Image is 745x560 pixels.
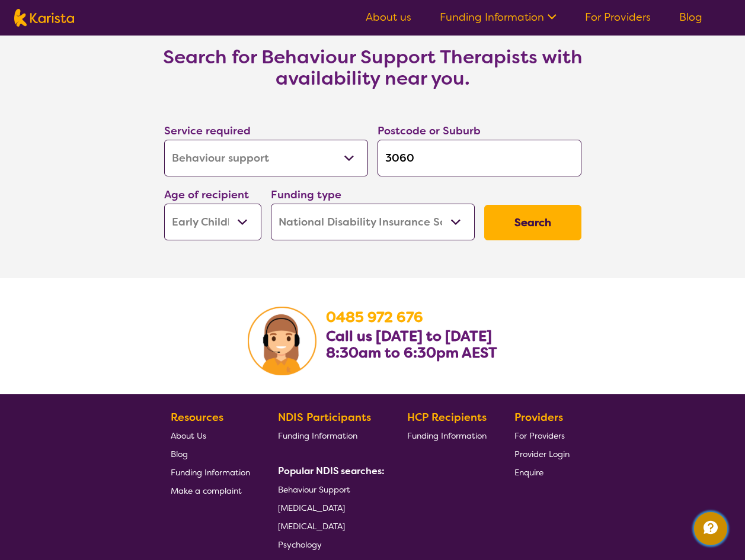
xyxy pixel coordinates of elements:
[171,445,250,463] a: Blog
[278,484,350,495] span: Behaviour Support
[514,467,543,478] span: Enquire
[164,188,249,202] label: Age of recipient
[278,480,380,498] a: Behaviour Support
[171,410,223,424] b: Resources
[171,481,250,500] a: Make a complaint
[164,124,251,138] label: Service required
[378,124,481,138] label: Postcode or Suburb
[136,46,610,89] h3: Search for Behaviour Support Therapists with availability near you.
[326,343,497,362] b: 8:30am to 6:30pm AEST
[514,430,565,441] span: For Providers
[514,410,563,424] b: Providers
[366,10,411,24] a: About us
[278,465,385,477] b: Popular NDIS searches:
[278,535,380,553] a: Psychology
[514,449,570,459] span: Provider Login
[278,539,322,550] span: Psychology
[585,10,651,24] a: For Providers
[271,188,341,202] label: Funding type
[278,521,345,532] span: [MEDICAL_DATA]
[278,498,380,517] a: [MEDICAL_DATA]
[171,430,206,441] span: About Us
[278,517,380,535] a: [MEDICAL_DATA]
[514,463,570,481] a: Enquire
[326,308,423,327] a: 0485 972 676
[326,327,492,346] b: Call us [DATE] to [DATE]
[278,426,380,445] a: Funding Information
[679,10,702,24] a: Blog
[407,426,487,445] a: Funding Information
[407,410,487,424] b: HCP Recipients
[440,10,557,24] a: Funding Information
[514,445,570,463] a: Provider Login
[278,430,357,441] span: Funding Information
[171,449,188,459] span: Blog
[514,426,570,445] a: For Providers
[278,503,345,513] span: [MEDICAL_DATA]
[407,430,487,441] span: Funding Information
[171,463,250,481] a: Funding Information
[378,140,581,176] input: Type
[171,426,250,445] a: About Us
[248,307,316,375] img: Karista Client Service
[278,410,371,424] b: NDIS Participants
[694,512,727,545] button: Channel Menu
[484,205,581,240] button: Search
[171,467,250,478] span: Funding Information
[171,485,242,496] span: Make a complaint
[14,9,74,27] img: Karista logo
